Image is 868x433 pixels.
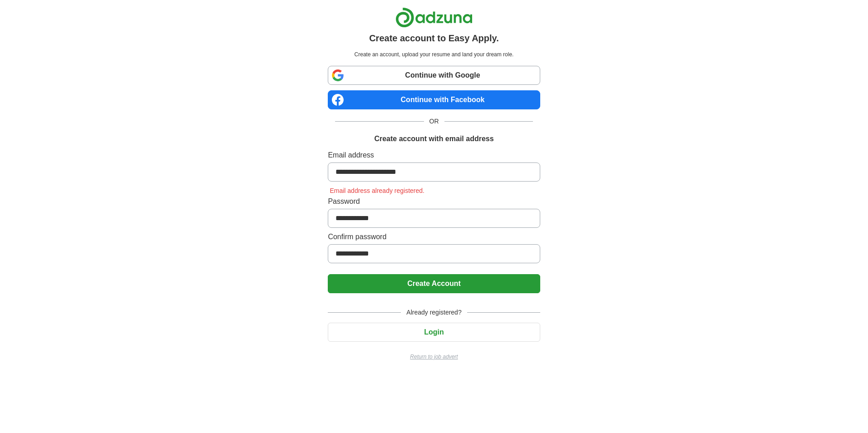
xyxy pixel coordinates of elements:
[328,231,540,242] label: Confirm password
[328,323,540,342] button: Login
[369,31,499,45] h1: Create account to Easy Apply.
[328,150,540,161] label: Email address
[328,187,426,194] span: Email address already registered.
[328,353,540,361] a: Return to job advert
[374,133,493,144] h1: Create account with email address
[328,66,540,85] a: Continue with Google
[401,308,467,317] span: Already registered?
[328,90,540,109] a: Continue with Facebook
[328,274,540,293] button: Create Account
[328,328,540,336] a: Login
[328,196,540,207] label: Password
[395,7,473,28] img: Adzuna logo
[424,117,444,126] span: OR
[330,50,538,59] p: Create an account, upload your resume and land your dream role.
